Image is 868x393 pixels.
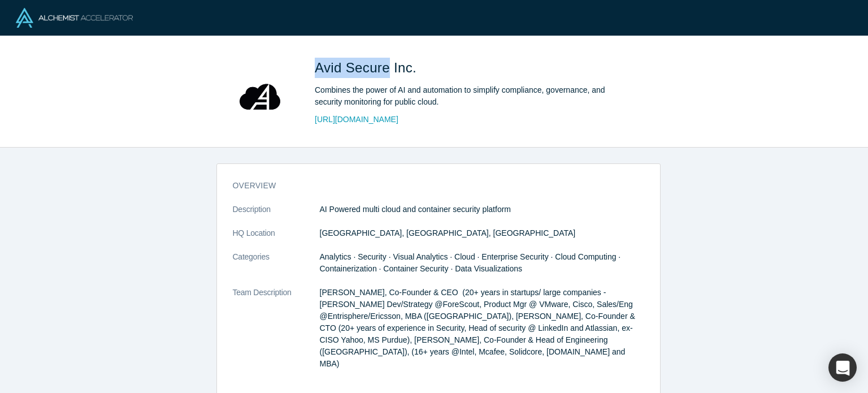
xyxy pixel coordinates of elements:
img: Alchemist Logo [16,8,133,28]
dt: Description [233,204,320,227]
div: Combines the power of AI and automation to simplify compliance, governance, and security monitori... [315,84,631,108]
a: [URL][DOMAIN_NAME] [315,114,398,126]
dd: [GEOGRAPHIC_DATA], [GEOGRAPHIC_DATA], [GEOGRAPHIC_DATA] [320,227,644,239]
dt: Categories [233,251,320,287]
p: AI Powered multi cloud and container security platform [320,204,644,215]
h3: overview [233,180,628,192]
dt: HQ Location [233,227,320,251]
p: [PERSON_NAME], Co-Founder & CEO (20+ years in startups/ large companies - [PERSON_NAME] Dev/Strat... [320,287,644,370]
span: Analytics · Security · Visual Analytics · Cloud · Enterprise Security · Cloud Computing · Contain... [320,252,621,273]
span: Avid Secure Inc. [315,60,420,75]
img: Avid Secure Inc.'s Logo [220,52,299,131]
